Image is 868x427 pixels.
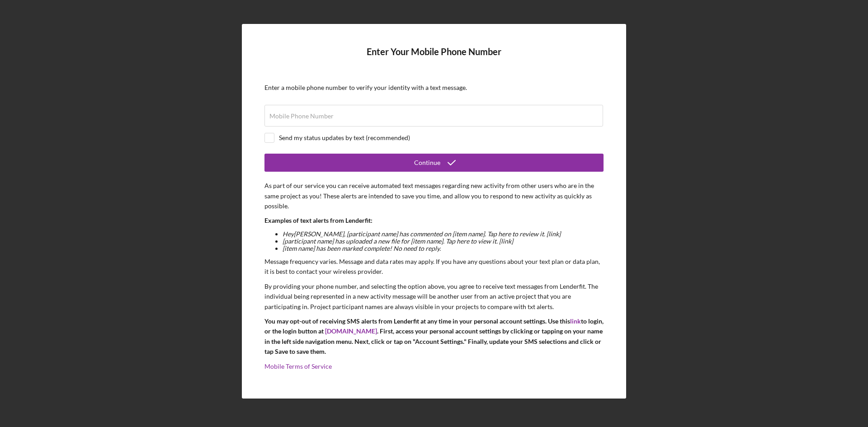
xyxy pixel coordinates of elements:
p: Message frequency varies. Message and data rates may apply. If you have any questions about your ... [264,257,604,277]
li: [participant name] has uploaded a new file for [item name]. Tap here to view it. [link] [283,238,604,245]
a: [DOMAIN_NAME] [325,327,377,335]
p: As part of our service you can receive automated text messages regarding new activity from other ... [264,181,604,211]
p: You may opt-out of receiving SMS alerts from Lenderfit at any time in your personal account setti... [264,316,604,357]
li: Hey [PERSON_NAME] , [participant name] has commented on [item name]. Tap here to review it. [link] [283,230,604,238]
div: Send my status updates by text (recommended) [279,134,410,141]
div: Enter a mobile phone number to verify your identity with a text message. [264,84,604,91]
p: Examples of text alerts from Lenderfit: [264,216,604,225]
a: Mobile Terms of Service [264,362,332,370]
p: By providing your phone number, and selecting the option above, you agree to receive text message... [264,282,604,312]
div: Continue [414,154,440,172]
a: link [570,317,581,325]
button: Continue [264,154,604,172]
label: Mobile Phone Number [269,113,334,120]
li: [item name] has been marked complete! No need to reply. [283,245,604,252]
h4: Enter Your Mobile Phone Number [264,47,604,70]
